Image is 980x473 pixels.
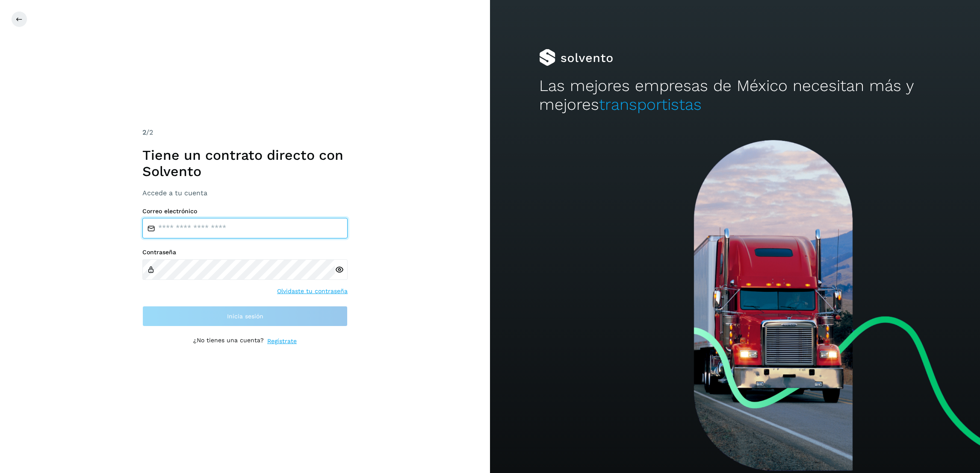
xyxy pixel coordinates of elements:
[142,249,348,256] label: Contraseña
[277,287,348,296] a: Olvidaste tu contraseña
[142,127,348,138] div: /2
[142,147,348,180] h1: Tiene un contrato directo con Solvento
[599,95,702,114] span: transportistas
[142,306,348,326] button: Inicia sesión
[227,313,263,319] span: Inicia sesión
[142,128,146,136] span: 2
[193,337,264,346] p: ¿No tienes una cuenta?
[267,337,297,346] a: Regístrate
[539,76,931,115] h2: Las mejores empresas de México necesitan más y mejores
[142,208,348,215] label: Correo electrónico
[142,189,348,197] h3: Accede a tu cuenta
